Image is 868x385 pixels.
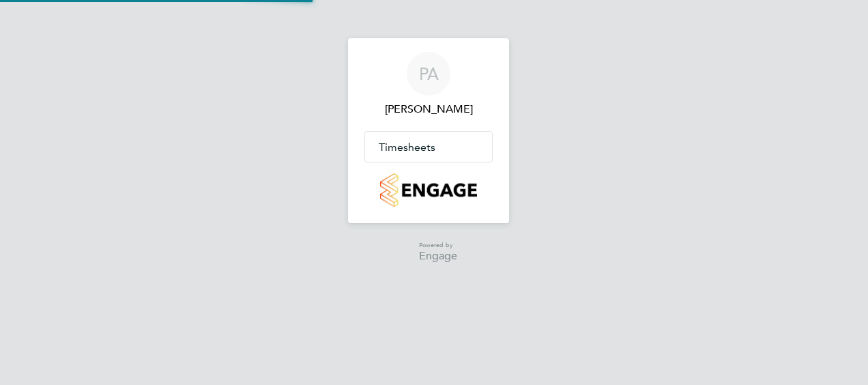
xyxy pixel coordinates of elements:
[419,240,457,251] span: Powered by
[419,251,457,262] span: Engage
[364,52,493,117] a: PA[PERSON_NAME]
[379,141,435,154] span: Timesheets
[380,173,476,207] img: countryside-properties-logo-retina.png
[419,65,439,83] span: PA
[348,38,509,223] nav: Main navigation
[364,173,493,207] a: Go to home page
[365,132,492,162] button: Timesheets
[364,101,493,117] span: Paul Adcock
[400,240,458,262] a: Powered byEngage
